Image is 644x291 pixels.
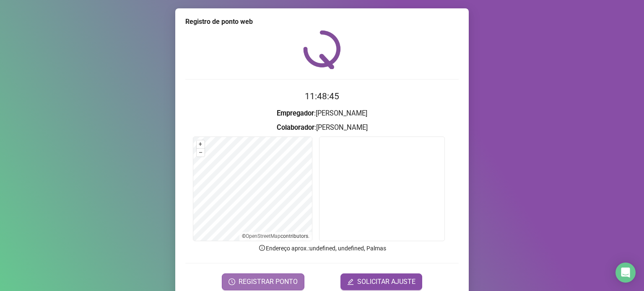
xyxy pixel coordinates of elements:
div: Open Intercom Messenger [615,263,636,283]
div: Registro de ponto web [185,17,459,27]
strong: Empregador [277,109,314,117]
p: Endereço aprox. : undefined, undefined, Palmas [185,244,459,253]
span: SOLICITAR AJUSTE [357,277,415,287]
strong: Colaborador [277,124,314,131]
span: edit [347,278,354,285]
span: clock-circle [229,278,235,285]
li: © contributors. [242,233,309,239]
span: REGISTRAR PONTO [239,277,298,287]
button: – [197,149,205,157]
h3: : [PERSON_NAME] [185,108,459,119]
img: QRPoint [303,30,341,69]
a: OpenStreetMap [246,233,280,239]
time: 11:48:45 [305,91,339,101]
button: REGISTRAR PONTO [222,273,304,290]
span: info-circle [258,244,266,252]
button: + [197,140,205,148]
button: editSOLICITAR AJUSTE [340,273,422,290]
h3: : [PERSON_NAME] [185,122,459,133]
